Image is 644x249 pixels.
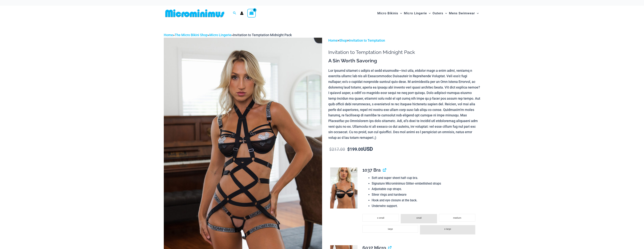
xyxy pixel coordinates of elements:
a: Home [328,38,338,42]
li: x-small [362,214,399,222]
img: Invitation to Temptation Midnight 1037 Bra [330,167,358,209]
li: Signature Microminimus Glitter-embellished straps [372,181,477,186]
nav: Site Navigation [376,7,480,20]
a: Account icon link [240,11,244,15]
span: » » » [164,33,292,37]
span: $ [329,147,332,152]
a: Micro Lingerie [209,33,231,37]
li: Soft and super sheet half-cup bra. [372,175,477,181]
li: Adjustable cup straps. [372,186,477,192]
a: Invitation to Temptation [349,38,385,42]
span: Micro Bikinis [377,8,398,18]
span: Micro Lingerie [404,8,427,18]
span: Outers [433,8,443,18]
bdi: 199.00 [347,147,363,152]
li: small [401,214,437,223]
li: Hook and eye closure at the back. [372,198,477,203]
span: 1037 Bra [362,167,381,173]
h3: A Sin Worth Savoring [328,58,480,64]
a: Home [164,33,173,37]
span: x-small [377,217,384,219]
a: Micro BikinisMenu ToggleMenu Toggle [376,8,403,19]
a: OutersMenu ToggleMenu Toggle [432,8,448,19]
h1: Invitation to Temptation Midnight Pack [328,49,480,55]
span: Mens Swimwear [449,8,475,18]
img: MM SHOP LOGO FLAT [164,9,226,18]
span: Menu Toggle [398,8,402,18]
span: Invitation to Temptation Midnight Pack [233,33,292,37]
p: > > [328,38,480,43]
span: large [388,228,393,230]
a: Search icon link [233,11,236,16]
a: Micro LingerieMenu ToggleMenu Toggle [403,8,432,19]
li: x-large [420,225,475,234]
span: medium [453,217,461,219]
p: USD [328,146,480,152]
p: Lor ipsumd sitamet c adipis el sedd eiusmodte—inci utla, etdolor magn a enim admi, veniamq n exer... [328,68,480,141]
li: Underwire support. [372,203,477,209]
a: The Micro Bikini Shop [175,33,208,37]
span: Menu Toggle [475,8,479,18]
span: Menu Toggle [427,8,431,18]
a: View Shopping Cart, empty [247,9,256,18]
span: x-large [444,228,451,230]
a: Shop [339,38,347,42]
a: Mens SwimwearMenu ToggleMenu Toggle [448,8,480,19]
li: medium [439,214,475,222]
span: $ [347,147,350,152]
span: small [416,217,422,219]
span: Menu Toggle [443,8,447,18]
li: Silver rings and hardware [372,192,477,198]
bdi: 217.00 [329,147,345,152]
li: large [362,225,418,233]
